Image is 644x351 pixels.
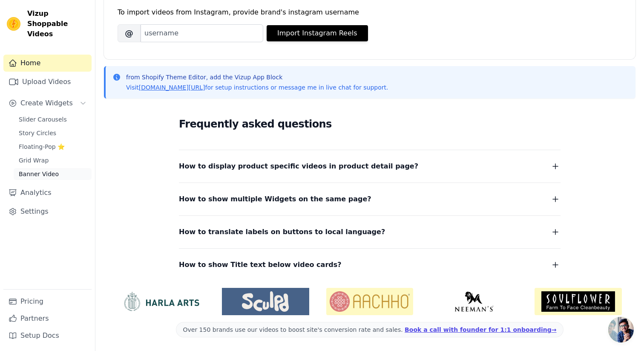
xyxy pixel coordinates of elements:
[141,24,263,42] input: username
[3,293,92,310] a: Pricing
[118,7,622,17] div: To import videos from Instagram, provide brand's instagram username
[7,17,20,31] img: Vizup
[19,170,59,178] span: Banner Video
[535,288,622,315] img: Soulflower
[179,160,418,172] span: How to display product specific videos in product detail page?
[118,291,205,312] img: HarlaArts
[19,115,67,124] span: Slider Carousels
[3,203,92,220] a: Settings
[179,160,561,172] button: How to display product specific videos in product detail page?
[27,9,88,39] span: Vizup Shoppable Videos
[222,291,309,312] img: Sculpd US
[14,141,92,153] a: Floating-Pop ⭐
[19,129,56,137] span: Story Circles
[3,95,92,112] button: Create Widgets
[405,326,556,333] a: Book a call with founder for 1:1 onboarding
[139,84,205,91] a: [DOMAIN_NAME][URL]
[14,168,92,180] a: Banner Video
[3,73,92,90] a: Upload Videos
[267,25,368,41] button: Import Instagram Reels
[179,193,371,205] span: How to show multiple Widgets on the same page?
[179,226,561,238] button: How to translate labels on buttons to local language?
[179,226,385,238] span: How to translate labels on buttons to local language?
[14,113,92,125] a: Slider Carousels
[118,24,141,42] span: @
[19,156,49,165] span: Grid Wrap
[126,83,388,92] p: Visit for setup instructions or message me in live chat for support.
[3,327,92,344] a: Setup Docs
[3,184,92,201] a: Analytics
[14,127,92,139] a: Story Circles
[19,142,65,151] span: Floating-Pop ⭐
[326,288,414,315] img: Aachho
[179,116,561,133] h2: Frequently asked questions
[20,98,73,108] span: Create Widgets
[608,317,634,342] div: Ouvrir le chat
[179,193,561,205] button: How to show multiple Widgets on the same page?
[126,73,388,81] p: from Shopify Theme Editor, add the Vizup App Block
[14,154,92,166] a: Grid Wrap
[430,291,517,312] img: Neeman's
[179,259,561,271] button: How to show Title text below video cards?
[3,55,92,72] a: Home
[3,310,92,327] a: Partners
[179,259,342,271] span: How to show Title text below video cards?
